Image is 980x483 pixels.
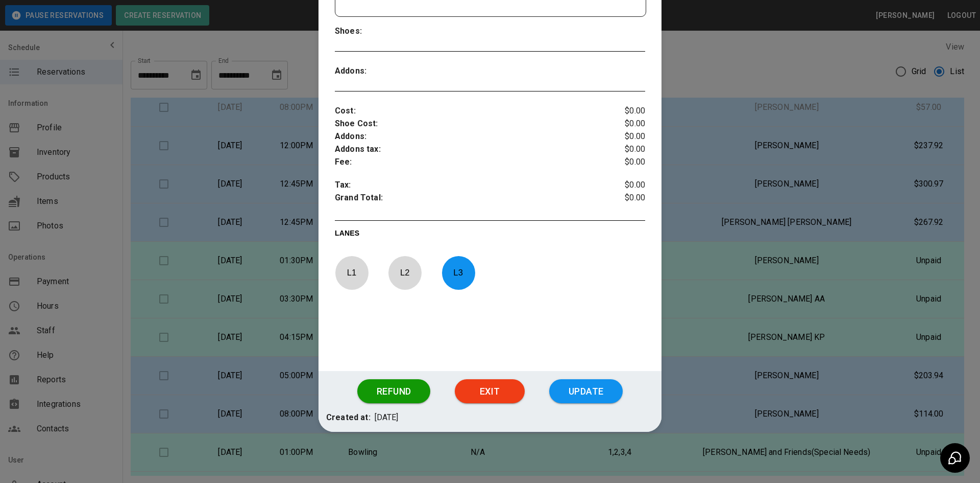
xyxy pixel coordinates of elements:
[357,379,430,404] button: Refund
[335,156,594,169] p: Fee :
[375,411,399,424] p: [DATE]
[455,379,525,404] button: Exit
[594,118,645,130] p: $0.00
[594,192,645,207] p: $0.00
[335,192,594,207] p: Grand Total :
[594,143,645,156] p: $0.00
[594,130,645,143] p: $0.00
[388,261,422,285] p: L 2
[335,179,594,192] p: Tax :
[335,65,412,78] p: Addons :
[594,105,645,118] p: $0.00
[335,228,645,242] p: LANES
[549,379,623,404] button: Update
[335,130,594,143] p: Addons :
[335,25,412,38] p: Shoes :
[594,156,645,169] p: $0.00
[335,261,369,285] p: L 1
[335,118,594,130] p: Shoe Cost :
[335,105,594,118] p: Cost :
[335,143,594,156] p: Addons tax :
[594,179,645,192] p: $0.00
[442,261,475,285] p: L 3
[326,411,371,424] p: Created at:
